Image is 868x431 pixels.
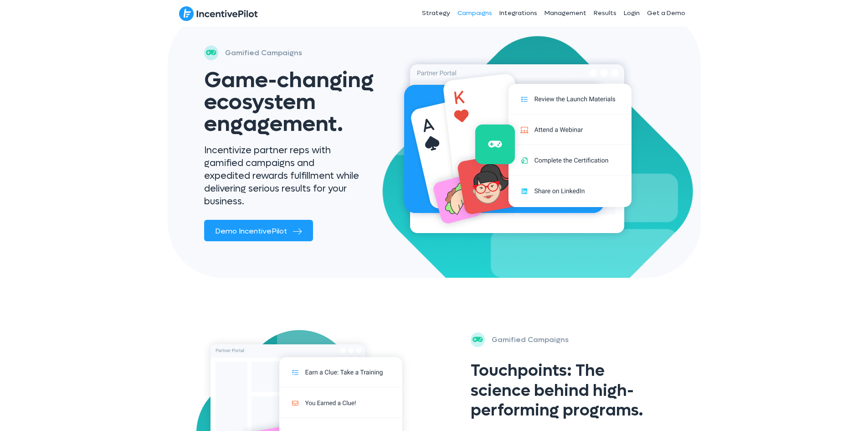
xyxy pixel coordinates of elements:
p: Incentivize partner reps with gamified campaigns and expedited rewards fulfillment while deliveri... [204,144,361,208]
a: Login [620,2,643,25]
nav: Header Menu [356,2,689,25]
img: activations-hero (2) [387,46,647,246]
a: Strategy [418,2,454,25]
img: IncentivePilot [179,6,258,21]
span: Game-changing ecosystem engagement. [204,66,374,138]
p: Gamified Campaigns [225,47,302,59]
a: Demo IncentivePilot [204,220,313,241]
a: Integrations [496,2,541,25]
span: Demo IncentivePilot [215,226,287,236]
a: Campaigns [454,2,496,25]
a: Management [541,2,590,25]
span: Touchpoints: The science behind high-performing programs. [471,360,643,421]
a: Get a Demo [643,2,689,25]
p: Gamified Campaigns [492,333,569,346]
a: Results [590,2,620,25]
